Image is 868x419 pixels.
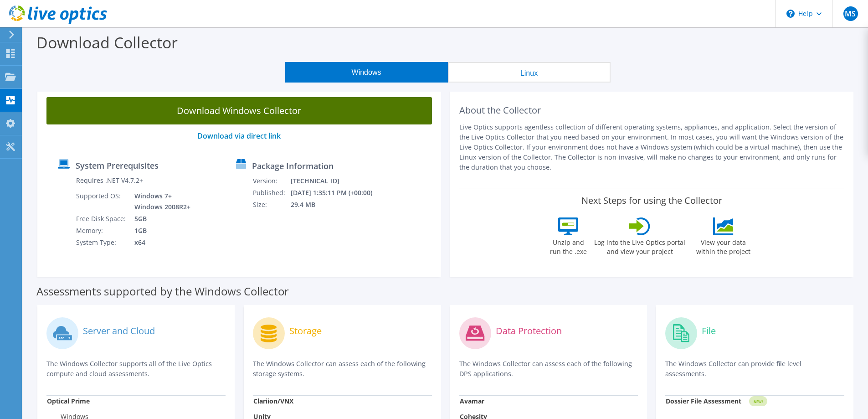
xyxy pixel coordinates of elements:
p: Live Optics supports agentless collection of different operating systems, appliances, and applica... [459,122,845,172]
label: Assessments supported by the Windows Collector [36,287,289,296]
td: Published: [252,187,290,199]
label: Server and Cloud [83,326,155,336]
a: Download Windows Collector [46,97,432,124]
td: [DATE] 1:35:11 PM (+00:00) [290,187,385,199]
td: System Type: [76,237,128,248]
span: MS [843,6,858,21]
button: Windows [285,62,448,83]
td: [TECHNICAL_ID] [290,175,385,187]
td: Version: [252,175,290,187]
label: Log into the Live Optics portal and view your project [594,235,686,256]
td: Memory: [76,225,128,237]
button: Linux [448,62,611,83]
strong: Optical Prime [47,397,90,405]
td: 29.4 MB [290,199,385,211]
p: The Windows Collector supports all of the Live Optics compute and cloud assessments. [46,359,226,379]
label: Storage [289,326,322,336]
label: System Prerequisites [76,161,159,170]
svg: \n [786,10,795,18]
p: The Windows Collector can assess each of the following storage systems. [253,359,432,379]
a: Download via direct link [197,131,281,141]
strong: Dossier File Assessment [666,397,741,405]
label: View your data within the project [690,235,756,256]
label: Requires .NET V4.7.2+ [76,176,143,185]
td: 5GB [128,213,192,225]
td: x64 [128,237,192,248]
td: 1GB [128,225,192,237]
td: Supported OS: [76,190,128,213]
h2: About the Collector [459,105,845,116]
p: The Windows Collector can assess each of the following DPS applications. [459,359,638,379]
p: The Windows Collector can provide file level assessments. [665,359,844,379]
label: Data Protection [496,326,562,336]
label: Unzip and run the .exe [547,235,589,256]
strong: Avamar [460,397,484,405]
label: Next Steps for using the Collector [581,195,722,206]
td: Free Disk Space: [76,213,128,225]
tspan: NEW! [754,399,763,404]
label: Package Information [252,161,334,171]
label: File [702,326,716,336]
strong: Clariion/VNX [253,397,293,405]
td: Size: [252,199,290,211]
td: Windows 7+ Windows 2008R2+ [128,190,192,213]
label: Download Collector [36,32,178,53]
